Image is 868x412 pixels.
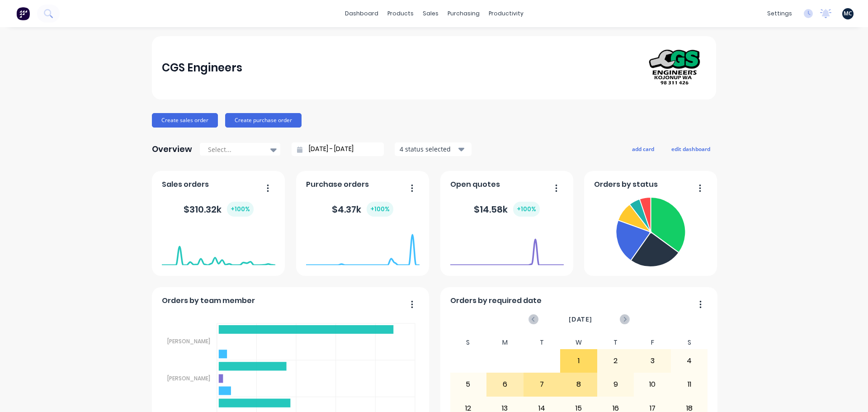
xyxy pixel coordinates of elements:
[484,7,528,20] div: productivity
[418,7,443,20] div: sales
[597,336,634,349] div: T
[569,314,592,324] span: [DATE]
[560,336,597,349] div: W
[561,350,597,372] div: 1
[634,373,670,396] div: 10
[450,373,486,396] div: 5
[152,113,218,128] button: Create sales order
[162,295,255,306] span: Orders by team member
[450,336,487,349] div: S
[671,373,708,396] div: 11
[152,140,192,158] div: Overview
[634,336,671,349] div: F
[561,373,597,396] div: 8
[487,373,523,396] div: 6
[306,179,369,190] span: Purchase orders
[16,7,30,20] img: Factory
[763,7,797,20] div: settings
[626,143,660,155] button: add card
[184,202,254,217] div: $ 310.32k
[162,59,242,77] div: CGS Engineers
[598,350,634,372] div: 2
[383,7,418,20] div: products
[400,144,457,154] div: 4 status selected
[634,350,670,372] div: 3
[643,39,706,96] img: CGS Engineers
[513,202,540,217] div: + 100 %
[671,336,708,349] div: S
[395,142,472,156] button: 4 status selected
[450,295,542,306] span: Orders by required date
[524,373,560,396] div: 7
[332,202,393,217] div: $ 4.37k
[167,337,210,345] tspan: [PERSON_NAME]
[443,7,484,20] div: purchasing
[524,336,561,349] div: T
[162,179,209,190] span: Sales orders
[367,202,393,217] div: + 100 %
[671,350,708,372] div: 4
[474,202,540,217] div: $ 14.58k
[486,336,524,349] div: M
[598,373,634,396] div: 9
[594,179,658,190] span: Orders by status
[225,113,302,128] button: Create purchase order
[665,143,716,155] button: edit dashboard
[340,7,383,20] a: dashboard
[450,179,500,190] span: Open quotes
[844,9,852,18] span: MC
[227,202,254,217] div: + 100 %
[167,374,210,382] tspan: [PERSON_NAME]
